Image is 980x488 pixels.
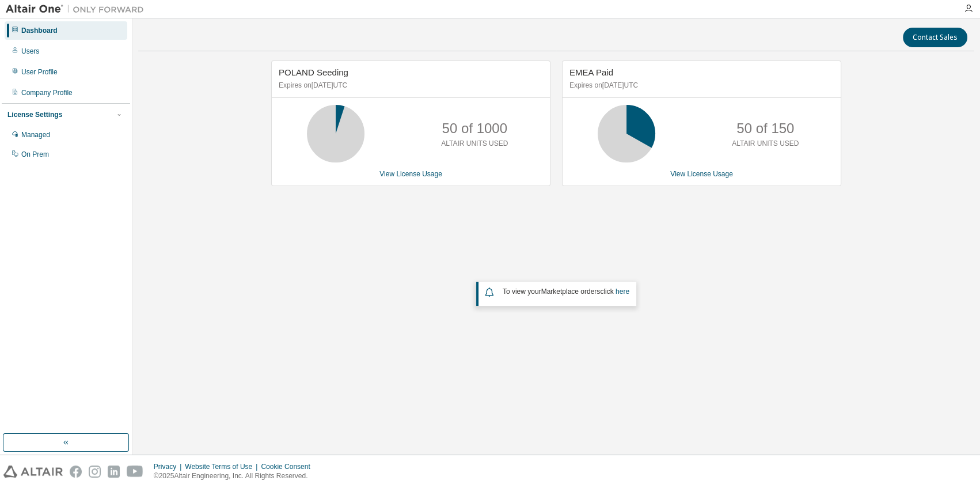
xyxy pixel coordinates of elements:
div: User Profile [21,67,58,77]
span: POLAND Seeding [279,67,348,77]
div: Company Profile [21,88,73,97]
div: Website Terms of Use [185,462,261,471]
img: youtube.svg [127,466,143,478]
span: To view your click [503,287,629,296]
a: here [616,287,629,296]
p: ALTAIR UNITS USED [732,139,799,149]
a: View License Usage [670,170,733,178]
div: Cookie Consent [261,462,317,471]
p: 50 of 150 [736,119,794,138]
p: 50 of 1000 [442,119,507,138]
a: View License Usage [379,170,442,178]
div: Managed [21,130,50,139]
div: Users [21,47,39,56]
p: © 2025 Altair Engineering, Inc. All Rights Reserved. [154,471,317,481]
div: License Settings [7,110,62,119]
img: instagram.svg [89,466,101,478]
p: Expires on [DATE] UTC [279,81,540,90]
div: Dashboard [21,26,58,35]
img: altair_logo.svg [3,466,63,478]
div: On Prem [21,150,49,159]
div: Privacy [154,462,185,471]
p: Expires on [DATE] UTC [569,81,831,90]
p: ALTAIR UNITS USED [441,139,508,149]
button: Contact Sales [903,28,967,47]
em: Marketplace orders [541,287,601,296]
img: facebook.svg [70,466,82,478]
img: Altair One [6,3,150,15]
span: EMEA Paid [569,67,613,77]
img: linkedin.svg [108,466,120,478]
